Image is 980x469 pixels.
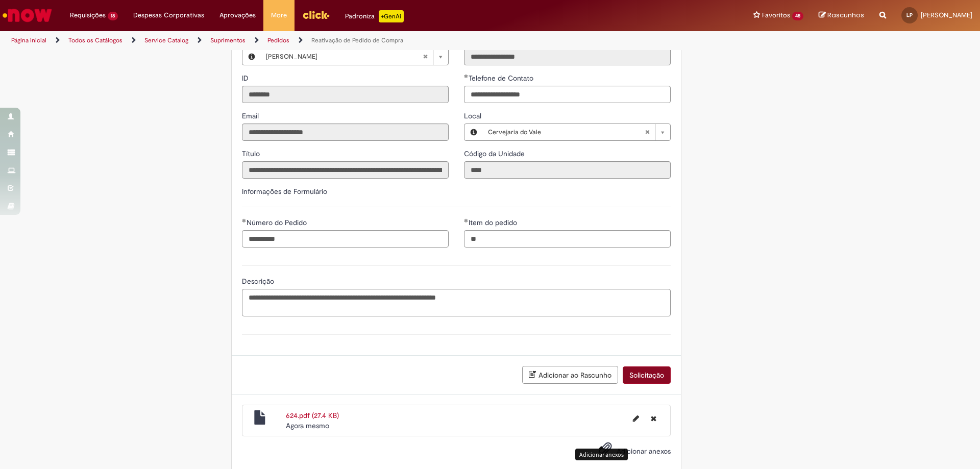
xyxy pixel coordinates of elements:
ul: Trilhas de página [8,31,646,50]
abbr: Limpar campo Favorecido [418,48,433,65]
a: Todos os Catálogos [68,36,122,44]
span: More [271,10,287,20]
span: Somente leitura - Email [242,111,261,120]
input: Número do Pedido [242,230,449,248]
span: Adicionar anexos [617,447,671,456]
a: Cervejaria do ValeLimpar campo Local [483,124,670,140]
a: Pedidos [267,36,289,44]
label: Somente leitura - ID [242,73,251,83]
time: 30/09/2025 12:42:05 [286,421,329,430]
span: Descrição [242,277,276,286]
p: +GenAi [379,10,404,22]
span: LP [906,12,913,18]
a: Service Catalog [144,36,188,44]
div: Adicionar anexos [575,449,628,460]
input: Telefone de Contato [464,86,671,103]
span: Despesas Corporativas [133,10,204,20]
img: click_logo_yellow_360x200.png [302,7,330,22]
button: Adicionar ao Rascunho [522,366,618,384]
span: 45 [792,12,803,20]
span: Rascunhos [827,10,864,20]
span: Requisições [70,10,106,20]
label: Informações de Formulário [242,187,327,196]
input: Código da Unidade [464,161,671,179]
button: Local, Visualizar este registro Cervejaria do Vale [464,124,483,140]
img: ServiceNow [1,5,54,26]
button: Adicionar anexos [596,439,615,462]
button: Favorecido, Visualizar este registro Luis Guilherme Marques Do Prado [242,48,261,65]
a: Reativação de Pedido de Compra [311,36,403,44]
input: Email [242,124,449,141]
a: 624.pdf (27.4 KB) [286,411,339,420]
span: Obrigatório Preenchido [464,74,469,78]
abbr: Limpar campo Local [640,124,655,140]
span: Local [464,111,483,120]
button: Excluir 624.pdf [645,410,663,427]
span: Cervejaria do Vale [488,124,645,140]
button: Editar nome de arquivo 624.pdf [627,410,645,427]
label: Somente leitura - Código da Unidade [464,149,527,159]
span: Item do pedido [469,218,519,227]
span: [PERSON_NAME] [266,48,423,65]
a: Rascunhos [819,11,864,20]
textarea: Descrição [242,289,671,316]
a: Página inicial [11,36,46,44]
a: [PERSON_NAME]Limpar campo Favorecido [261,48,448,65]
span: Somente leitura - ID [242,73,251,83]
input: ID [242,86,449,103]
span: Telefone de Contato [469,73,535,83]
span: Agora mesmo [286,421,329,430]
div: Padroniza [345,10,404,22]
span: Obrigatório Preenchido [242,218,247,223]
span: Número do Pedido [247,218,309,227]
input: Item do pedido [464,230,671,248]
span: Aprovações [219,10,256,20]
input: Departamento [464,48,671,65]
span: [PERSON_NAME] [921,11,972,19]
span: Somente leitura - Código da Unidade [464,149,527,158]
span: Somente leitura - Título [242,149,262,158]
span: Obrigatório Preenchido [464,218,469,223]
span: Favoritos [762,10,790,20]
button: Solicitação [623,366,671,384]
label: Somente leitura - Email [242,111,261,121]
input: Título [242,161,449,179]
a: Suprimentos [210,36,246,44]
span: 18 [108,12,118,20]
label: Somente leitura - Título [242,149,262,159]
